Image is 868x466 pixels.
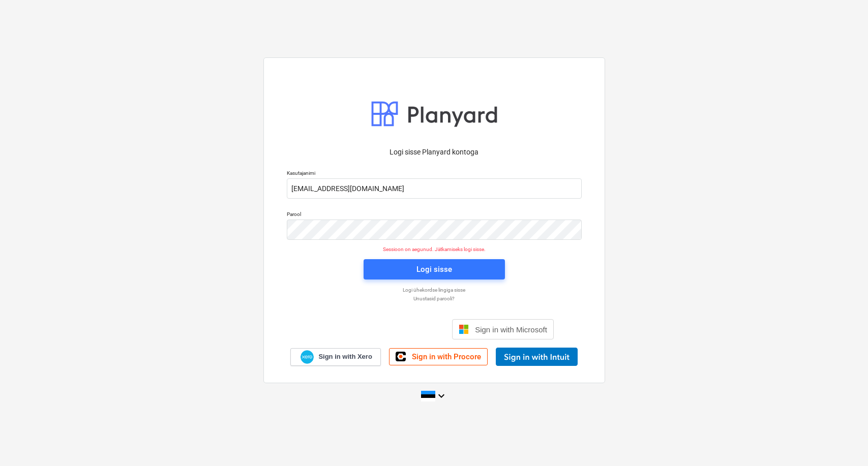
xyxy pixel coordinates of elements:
a: Logi ühekordse lingiga sisse [282,287,587,293]
img: Microsoft logo [459,324,469,334]
p: Sessioon on aegunud. Jätkamiseks logi sisse. [281,246,588,253]
iframe: Sisselogimine Google'i nupu abil [309,318,449,340]
a: Sign in with Xero [290,348,381,366]
a: Sign in with Procore [389,348,488,365]
div: Logi sisse [416,263,452,276]
p: Kasutajanimi [287,170,582,178]
input: Kasutajanimi [287,178,582,199]
a: Unustasid parooli? [282,295,587,302]
img: Xero logo [301,350,314,364]
span: Sign in with Microsoft [475,325,547,334]
p: Logi sisse Planyard kontoga [287,147,582,158]
p: Parool [287,211,582,220]
span: Sign in with Xero [318,352,372,361]
span: Sign in with Procore [412,352,481,361]
i: keyboard_arrow_down [435,390,447,402]
button: Logi sisse [364,259,505,279]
